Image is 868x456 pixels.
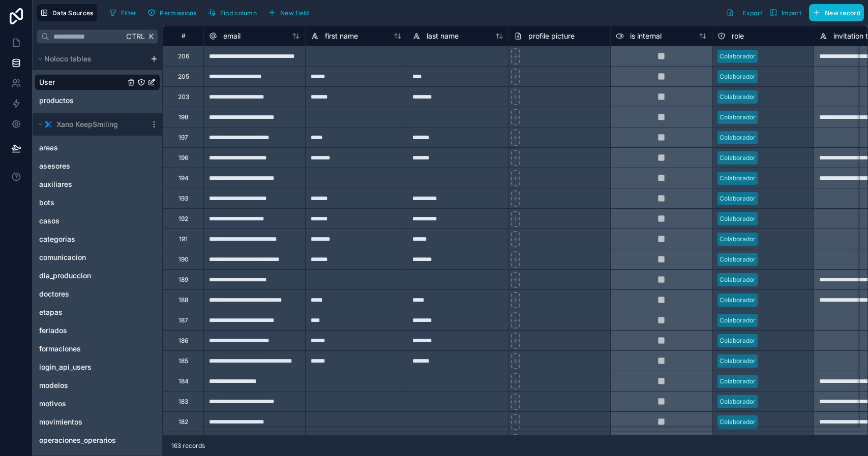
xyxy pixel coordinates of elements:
[178,357,188,365] div: 185
[178,418,188,426] div: 182
[723,4,766,21] button: Export
[144,5,200,20] button: Permissions
[720,235,756,244] div: Colaborador
[720,296,756,305] div: Colaborador
[178,255,189,264] div: 190
[178,276,188,284] div: 189
[720,133,756,142] div: Colaborador
[178,377,189,385] div: 184
[720,174,756,183] div: Colaborador
[178,52,189,60] div: 206
[720,153,756,162] div: Colaborador
[264,5,313,20] button: New field
[144,5,204,20] a: Permissions
[280,9,309,17] span: New field
[720,377,756,386] div: Colaborador
[125,30,146,43] span: Ctrl
[720,417,756,427] div: Colaborador
[720,397,756,406] div: Colaborador
[528,31,575,41] span: profile picture
[720,214,756,223] div: Colaborador
[720,194,756,203] div: Colaborador
[782,9,801,17] span: Import
[732,31,744,41] span: role
[720,52,756,61] div: Colaborador
[37,4,97,21] button: Data Sources
[742,9,762,17] span: Export
[720,255,756,264] div: Colaborador
[178,316,188,324] div: 187
[178,134,188,142] div: 197
[178,154,188,162] div: 196
[178,296,188,304] div: 188
[720,275,756,284] div: Colaborador
[160,9,196,17] span: Permissions
[121,9,137,17] span: Filter
[178,215,188,223] div: 192
[720,113,756,122] div: Colaborador
[427,31,459,41] span: last name
[825,9,860,17] span: New record
[178,398,188,406] div: 183
[178,93,189,101] div: 203
[171,32,196,40] div: #
[809,4,864,21] button: New record
[171,442,205,450] span: 163 records
[105,5,140,20] button: Filter
[178,113,188,121] div: 198
[220,9,257,17] span: Find column
[630,31,662,41] span: is internal
[720,72,756,81] div: Colaborador
[720,316,756,325] div: Colaborador
[223,31,241,41] span: email
[179,235,188,243] div: 191
[805,4,864,21] a: New record
[52,9,94,17] span: Data Sources
[178,337,188,345] div: 186
[720,356,756,366] div: Colaborador
[720,336,756,345] div: Colaborador
[178,174,189,182] div: 194
[178,194,188,203] div: 193
[178,73,189,81] div: 205
[720,92,756,102] div: Colaborador
[766,4,805,21] button: Import
[204,5,260,20] button: Find column
[147,33,155,40] span: K
[325,31,358,41] span: first name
